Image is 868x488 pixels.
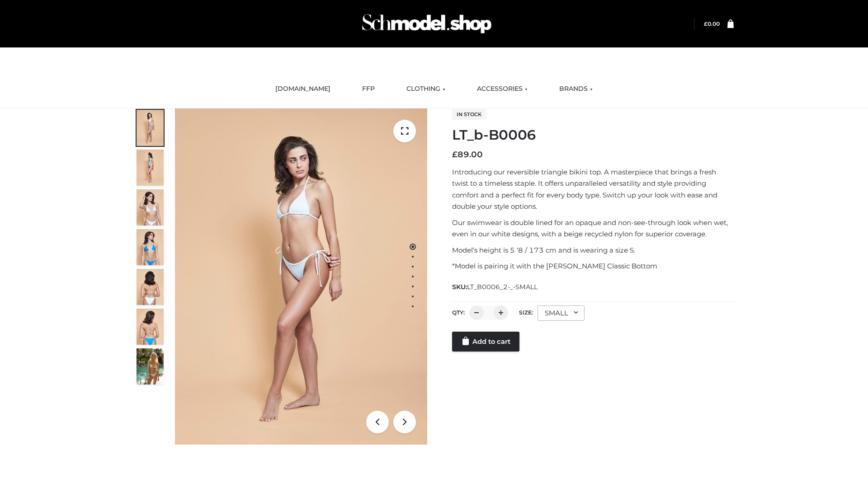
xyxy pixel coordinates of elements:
a: BRANDS [552,79,599,99]
img: ArielClassicBikiniTop_CloudNine_AzureSky_OW114ECO_1-scaled.jpg [137,110,164,146]
a: CLOTHING [400,79,452,99]
p: *Model is pairing it with the [PERSON_NAME] Classic Bottom [452,260,734,272]
span: SKU: [452,282,538,292]
img: ArielClassicBikiniTop_CloudNine_AzureSky_OW114ECO_4-scaled.jpg [137,229,164,265]
span: LT_B0006_2-_-SMALL [467,283,538,291]
a: [DOMAIN_NAME] [269,79,337,99]
img: Arieltop_CloudNine_AzureSky2.jpg [137,348,164,385]
a: FFP [355,79,382,99]
h1: LT_b-B0006 [452,127,734,143]
p: Our swimwear is double lined for an opaque and non-see-through look when wet, even in our white d... [452,217,734,240]
bdi: 89.00 [452,150,483,160]
span: £ [452,150,458,160]
bdi: 0.00 [704,20,720,27]
a: £0.00 [704,20,720,27]
img: ArielClassicBikiniTop_CloudNine_AzureSky_OW114ECO_2-scaled.jpg [137,150,164,186]
img: ArielClassicBikiniTop_CloudNine_AzureSky_OW114ECO_3-scaled.jpg [137,189,164,225]
span: In stock [452,109,486,120]
img: ArielClassicBikiniTop_CloudNine_AzureSky_OW114ECO_1 [175,108,427,445]
a: Add to cart [452,332,519,352]
p: Introducing our reversible triangle bikini top. A masterpiece that brings a fresh twist to a time... [452,166,734,212]
div: SMALL [538,305,585,321]
img: ArielClassicBikiniTop_CloudNine_AzureSky_OW114ECO_8-scaled.jpg [137,309,164,345]
a: ACCESSORIES [470,79,534,99]
img: Schmodel Admin 964 [359,6,495,42]
span: £ [704,20,708,27]
label: QTY: [452,309,465,316]
img: ArielClassicBikiniTop_CloudNine_AzureSky_OW114ECO_7-scaled.jpg [137,269,164,305]
label: Size: [519,309,533,316]
p: Model’s height is 5 ‘8 / 173 cm and is wearing a size S. [452,244,734,256]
